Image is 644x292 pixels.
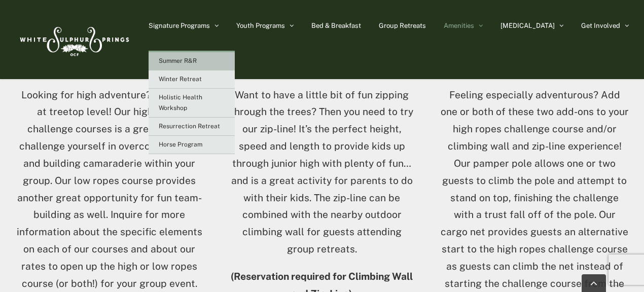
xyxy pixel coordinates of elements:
[159,141,202,148] span: Horse Program
[581,22,620,29] span: Get Involved
[149,70,235,89] a: Winter Retreat
[159,94,202,112] span: Holistic Health Workshop
[149,136,235,154] a: Horse Program
[149,89,235,118] a: Holistic Health Workshop
[159,123,220,130] span: Resurrection Retreat
[159,57,197,64] span: Summer R&R
[149,118,235,136] a: Resurrection Retreat
[236,22,285,29] span: Youth Programs
[444,22,474,29] span: Amenities
[15,16,132,63] img: White Sulphur Springs Logo
[311,22,361,29] span: Bed & Breakfast
[379,22,426,29] span: Group Retreats
[149,52,235,70] a: Summer R&R
[228,87,416,258] p: Want to have a little bit of fun zipping through the trees? Then you need to try our zip-line! It...
[500,22,555,29] span: [MEDICAL_DATA]
[159,76,202,83] span: Winter Retreat
[149,22,210,29] span: Signature Programs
